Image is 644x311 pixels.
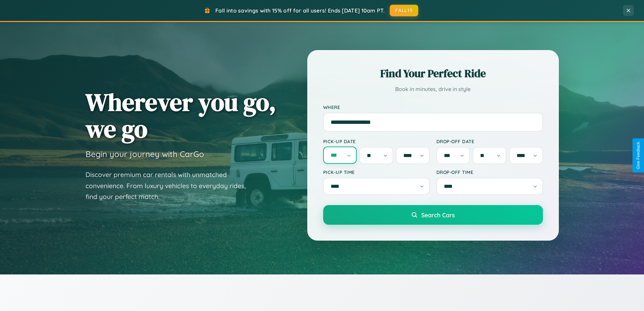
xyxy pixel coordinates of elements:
[323,104,543,110] label: Where
[421,211,455,219] span: Search Cars
[86,169,255,202] p: Discover premium car rentals with unmatched convenience. From luxury vehicles to everyday rides, ...
[86,149,204,159] h3: Begin your journey with CarGo
[323,169,430,175] label: Pick-up Time
[390,5,418,16] button: FALL15
[636,142,641,169] div: Give Feedback
[323,138,430,144] label: Pick-up Date
[323,66,543,81] h2: Find Your Perfect Ride
[436,169,543,175] label: Drop-off Time
[323,205,543,225] button: Search Cars
[215,7,385,14] span: Fall into savings with 15% off for all users! Ends [DATE] 10am PT.
[436,138,543,144] label: Drop-off Date
[86,89,276,142] h1: Wherever you go, we go
[323,84,543,94] p: Book in minutes, drive in style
